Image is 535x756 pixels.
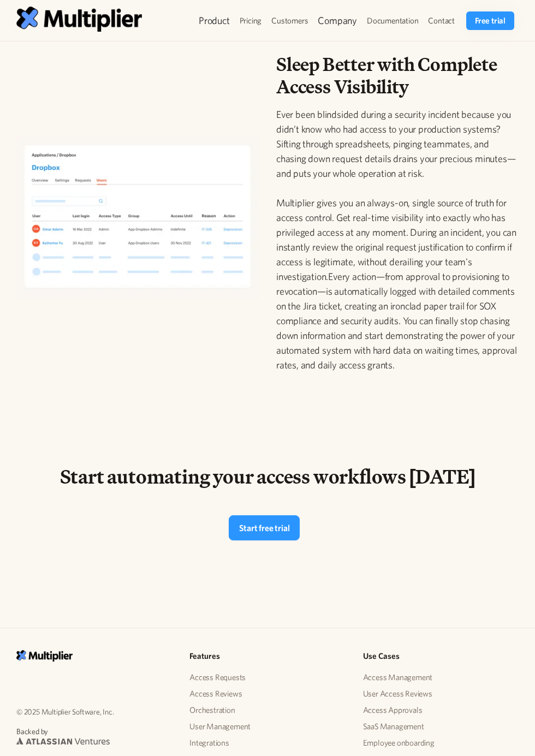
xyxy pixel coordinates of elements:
a: Start free trial [229,515,300,540]
a: User Access Reviews [363,686,432,702]
a: Access Management [363,669,433,686]
div: Company [318,14,357,27]
h5: Use Cases [363,650,400,663]
a: Orchestration [189,702,235,718]
div: Company [313,11,362,30]
a: Access Requests [189,669,246,686]
p: © 2025 Multiplier Software, Inc. [16,705,172,718]
div: Start free trial [239,521,290,534]
a: Customers [266,11,313,30]
div: Product [194,11,235,30]
a: User Management [189,718,251,735]
a: Contact [423,11,460,30]
div: Product [199,14,230,27]
a: Pricing [235,11,267,30]
h5: Features [189,650,220,663]
p: Ever been blindsided during a security incident because you didn’t know who had access to your pr... [276,107,519,372]
p: Backed by [16,726,172,737]
a: Employee onboarding [363,735,435,751]
a: SaaS Management [363,718,424,735]
a: Free trial [466,11,514,30]
a: Access Approvals [363,702,423,718]
a: Access Reviews [189,686,242,702]
a: Integrations [189,735,229,751]
a: Documentation [362,11,423,30]
h2: Start automating your access workflows [DATE] [58,464,477,490]
strong: Sleep Better with Complete Access Visibility [276,50,497,101]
